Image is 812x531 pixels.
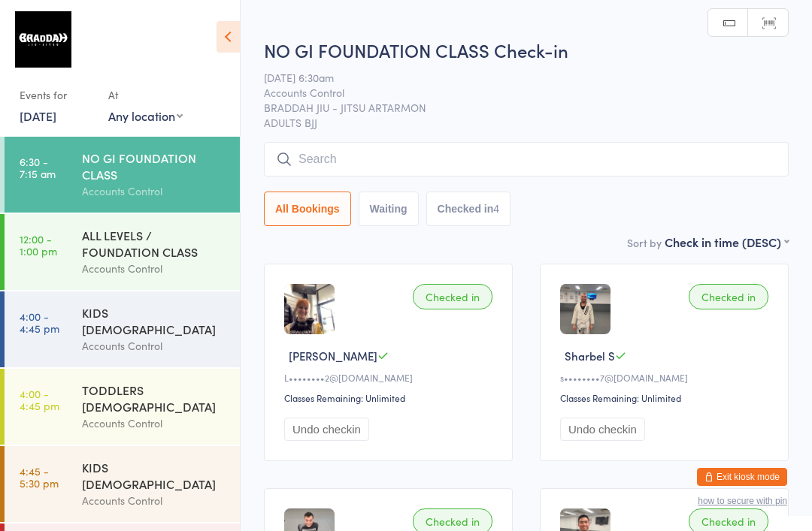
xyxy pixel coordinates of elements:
[284,371,497,384] div: L••••••••2@[DOMAIN_NAME]
[20,155,56,180] time: 6:30 - 7:15 am
[426,192,511,226] button: Checked in4
[5,369,240,445] a: 4:00 -4:45 pmTODDLERS [DEMOGRAPHIC_DATA]Accounts Control
[493,203,499,215] div: 4
[264,100,765,115] span: BRADDAH JIU - JITSU ARTARMON
[5,446,240,522] a: 4:45 -5:30 pmKIDS [DEMOGRAPHIC_DATA]Accounts Control
[689,284,768,309] div: Checked in
[82,337,227,355] div: Accounts Control
[15,11,71,68] img: Braddah Jiu Jitsu Artarmon
[108,83,183,107] div: At
[560,391,773,404] div: Classes Remaining: Unlimited
[698,496,787,506] button: how to secure with pin
[284,418,369,441] button: Undo checkin
[20,465,59,489] time: 4:45 - 5:30 pm
[264,70,765,85] span: [DATE] 6:30am
[560,418,645,441] button: Undo checkin
[82,459,227,492] div: KIDS [DEMOGRAPHIC_DATA]
[264,192,351,226] button: All Bookings
[697,468,787,486] button: Exit kiosk mode
[284,284,335,334] img: image1728955602.png
[82,382,227,415] div: TODDLERS [DEMOGRAPHIC_DATA]
[20,83,93,107] div: Events for
[560,284,611,334] img: image1706558470.png
[627,235,662,250] label: Sort by
[5,291,240,367] a: 4:00 -4:45 pmKIDS [DEMOGRAPHIC_DATA]Accounts Control
[665,234,789,250] div: Check in time (DESC)
[82,149,227,183] div: NO GI FOUNDATION CLASS
[565,348,615,364] span: Sharbel S
[560,371,773,384] div: s••••••••7@[DOMAIN_NAME]
[284,391,497,404] div: Classes Remaining: Unlimited
[82,183,227,200] div: Accounts Control
[108,107,183,124] div: Any location
[359,192,419,226] button: Waiting
[5,214,240,290] a: 12:00 -1:00 pmALL LEVELS / FOUNDATION CLASSAccounts Control
[82,227,227,260] div: ALL LEVELS / FOUNDATION CLASS
[264,85,765,100] span: Accounts Control
[289,348,377,364] span: [PERSON_NAME]
[264,38,789,62] h2: NO GI FOUNDATION CLASS Check-in
[413,284,492,309] div: Checked in
[82,415,227,432] div: Accounts Control
[20,388,59,412] time: 4:00 - 4:45 pm
[82,304,227,337] div: KIDS [DEMOGRAPHIC_DATA]
[264,115,789,130] span: ADULTS BJJ
[20,107,56,124] a: [DATE]
[20,233,57,257] time: 12:00 - 1:00 pm
[5,137,240,213] a: 6:30 -7:15 amNO GI FOUNDATION CLASSAccounts Control
[82,492,227,509] div: Accounts Control
[82,260,227,277] div: Accounts Control
[20,310,59,334] time: 4:00 - 4:45 pm
[264,142,789,176] input: Search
